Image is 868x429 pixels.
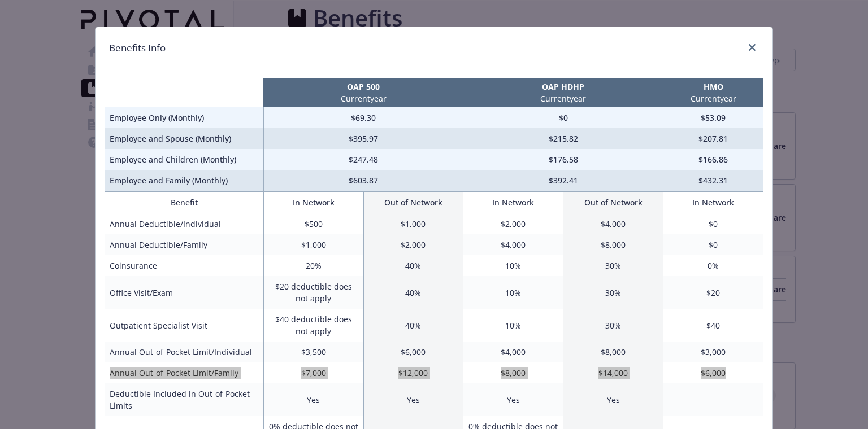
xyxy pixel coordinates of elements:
[263,170,463,191] td: $603.87
[363,383,463,416] td: Yes
[463,309,563,342] td: 10%
[105,149,264,170] td: Employee and Children (Monthly)
[563,362,663,383] td: $14,000
[563,276,663,309] td: 30%
[105,78,264,107] th: intentionally left blank
[463,149,663,170] td: $176.58
[463,213,563,235] td: $2,000
[663,192,763,213] th: In Network
[263,309,363,342] td: $40 deductible does not apply
[663,255,763,276] td: 0%
[663,149,763,170] td: $166.86
[266,93,461,104] p: Current year
[463,192,563,213] th: In Network
[663,309,763,342] td: $40
[363,213,463,235] td: $1,000
[363,309,463,342] td: 40%
[105,107,264,129] td: Employee Only (Monthly)
[463,276,563,309] td: 10%
[463,362,563,383] td: $8,000
[563,192,663,213] th: Out of Network
[105,342,264,362] td: Annual Out-of-Pocket Limit/Individual
[363,276,463,309] td: 40%
[263,213,363,235] td: $500
[105,170,264,191] td: Employee and Family (Monthly)
[263,362,363,383] td: $7,000
[463,107,663,129] td: $0
[663,128,763,149] td: $207.81
[666,93,761,104] p: Current year
[105,234,264,255] td: Annual Deductible/Family
[666,81,761,93] p: HMO
[663,276,763,309] td: $20
[109,41,166,55] h1: Benefits Info
[263,128,463,149] td: $395.97
[266,81,461,93] p: OAP 500
[663,362,763,383] td: $6,000
[105,383,264,416] td: Deductible Included in Out-of-Pocket Limits
[463,128,663,149] td: $215.82
[263,383,363,416] td: Yes
[105,192,264,213] th: Benefit
[563,234,663,255] td: $8,000
[463,170,663,191] td: $392.41
[745,41,759,54] a: close
[563,309,663,342] td: 30%
[263,192,363,213] th: In Network
[663,383,763,416] td: -
[663,213,763,235] td: $0
[263,107,463,129] td: $69.30
[466,81,661,93] p: OAP HDHP
[263,276,363,309] td: $20 deductible does not apply
[105,213,264,235] td: Annual Deductible/Individual
[263,255,363,276] td: 20%
[563,383,663,416] td: Yes
[363,255,463,276] td: 40%
[466,93,661,104] p: Current year
[563,342,663,362] td: $8,000
[263,342,363,362] td: $3,500
[663,107,763,129] td: $53.09
[263,149,463,170] td: $247.48
[105,255,264,276] td: Coinsurance
[263,234,363,255] td: $1,000
[363,192,463,213] th: Out of Network
[563,255,663,276] td: 30%
[363,234,463,255] td: $2,000
[463,342,563,362] td: $4,000
[663,234,763,255] td: $0
[663,342,763,362] td: $3,000
[363,342,463,362] td: $6,000
[105,309,264,342] td: Outpatient Specialist Visit
[563,213,663,235] td: $4,000
[105,128,264,149] td: Employee and Spouse (Monthly)
[363,362,463,383] td: $12,000
[463,234,563,255] td: $4,000
[105,276,264,309] td: Office Visit/Exam
[463,255,563,276] td: 10%
[463,383,563,416] td: Yes
[105,362,264,383] td: Annual Out-of-Pocket Limit/Family
[663,170,763,191] td: $432.31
